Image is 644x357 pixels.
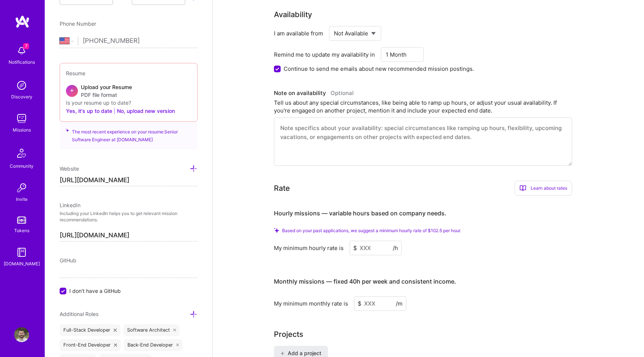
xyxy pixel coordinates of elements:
[66,83,191,99] div: +Upload your ResumePDF file format
[13,144,31,162] img: Community
[81,83,132,99] div: Upload your Resume
[60,257,76,263] span: GitHub
[13,126,31,134] div: Missions
[280,350,321,357] span: Add a project
[358,300,362,307] span: $
[274,244,344,252] div: My minimum hourly rate is
[14,111,29,126] img: teamwork
[515,181,572,196] div: Learn about rates
[274,9,312,20] div: Availability
[60,202,80,208] span: LinkedIn
[114,107,116,115] span: |
[173,329,176,332] i: icon Close
[396,300,402,307] span: /m
[12,327,31,342] a: User Avatar
[14,327,29,342] img: User Avatar
[23,43,29,49] span: 7
[14,227,29,234] div: Tokens
[69,287,121,295] span: I don't have a GitHub
[284,65,474,73] label: Continue to send me emails about new recommended mission postings.
[15,15,30,28] img: logo
[11,93,32,101] div: Discovery
[60,311,98,317] span: Additional Roles
[83,30,198,52] input: +1 (000) 000-0000
[14,78,29,93] img: discovery
[353,244,357,252] span: $
[66,107,112,116] button: Yes, it's up to date
[60,324,120,336] div: Full-Stack Developer
[10,162,34,170] div: Community
[274,183,290,194] div: Rate
[124,339,183,351] div: Back-End Developer
[274,300,348,307] div: My minimum monthly rate is
[114,329,117,332] i: icon Close
[17,217,26,224] img: tokens
[274,51,375,59] div: Remind me to update my availability in
[274,329,303,340] div: Projects
[60,174,198,186] input: http://...
[60,339,121,351] div: Front-End Developer
[282,228,461,233] span: Based on your past applications, we suggest a minimum hourly rate of $102.5 per hour.
[274,278,456,285] h4: Monthly missions — fixed 40h per week and consistent income.
[114,344,117,347] i: icon Close
[274,99,572,114] div: Tell us about any special circumstances, like being able to ramp up hours, or adjust your usual a...
[9,58,35,66] div: Notifications
[70,86,74,94] span: +
[60,211,198,223] p: Including your LinkedIn helps you to get relevant mission recommendations.
[123,324,180,336] div: Software Architect
[60,165,79,172] span: Website
[393,244,398,252] span: /h
[60,117,198,149] div: The most recent experience on your resume: Senior Software Engineer at [DOMAIN_NAME]
[14,180,29,195] img: Invite
[66,99,191,107] div: Is your resume up to date?
[331,89,354,97] span: Optional
[14,43,29,58] img: bell
[66,128,69,133] i: icon SuggestedTeams
[14,245,29,260] img: guide book
[16,195,28,203] div: Invite
[354,296,406,311] input: XXX
[274,29,323,37] div: I am available from
[117,107,175,116] button: No, upload new version
[274,88,354,99] div: Note on availability
[274,210,446,217] h4: Hourly missions — variable hours based on company needs.
[66,70,85,76] span: Resume
[4,260,40,268] div: [DOMAIN_NAME]
[81,91,132,99] span: PDF file format
[274,228,279,233] i: Check
[520,185,526,192] i: icon BookOpen
[60,20,96,27] span: Phone Number
[350,241,402,255] input: XXX
[280,351,284,356] i: icon PlusBlack
[176,344,179,347] i: icon Close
